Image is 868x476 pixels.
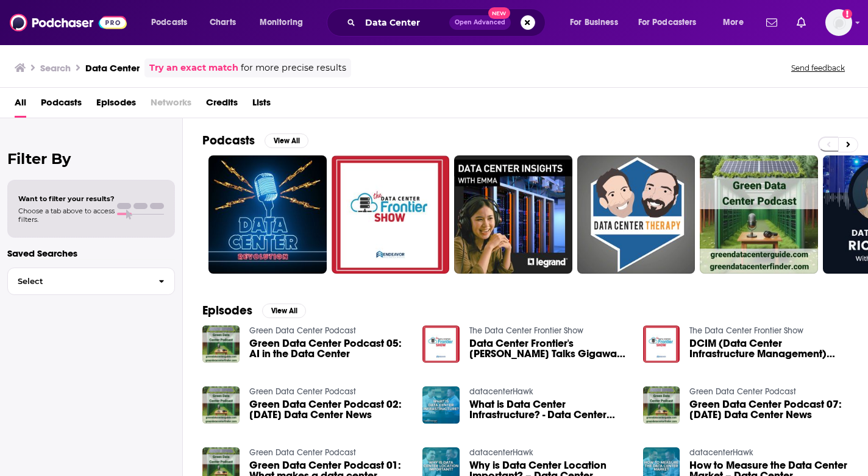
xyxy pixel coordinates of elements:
[360,13,449,32] input: Search podcasts, credits, & more...
[210,14,236,31] span: Charts
[689,338,848,359] a: DCIM (Data Center Infrastructure Management) and its Role in Data Center Security
[689,399,848,420] a: Green Data Center Podcast 07: November 2021 Data Center News
[455,20,505,26] span: Open Advanced
[8,277,149,285] span: Select
[202,386,240,424] img: Green Data Center Podcast 02: October 2021 Data Center News
[825,9,852,36] button: Show profile menu
[10,11,127,34] img: Podchaser - Follow, Share and Rate Podcasts
[241,61,346,75] span: for more precise results
[338,9,557,37] div: Search podcasts, credits, & more...
[7,150,175,168] h2: Filter By
[249,447,356,458] a: Green Data Center Podcast
[714,13,759,32] button: open menu
[96,93,136,118] a: Episodes
[249,399,408,420] a: Green Data Center Podcast 02: October 2021 Data Center News
[252,93,271,118] a: Lists
[40,62,71,74] h3: Search
[643,386,680,424] img: Green Data Center Podcast 07: November 2021 Data Center News
[202,133,255,148] h2: Podcasts
[18,207,115,224] span: Choose a tab above to access filters.
[761,12,782,33] a: Show notifications dropdown
[638,14,697,31] span: For Podcasters
[202,13,243,32] a: Charts
[689,447,753,458] a: datacenterHawk
[143,13,203,32] button: open menu
[251,13,319,32] button: open menu
[422,325,460,363] img: Data Center Frontier's Rich Miller Talks Gigawatt Data Center Campus Predictions
[825,9,852,36] img: User Profile
[689,325,803,336] a: The Data Center Frontier Show
[792,12,811,33] a: Show notifications dropdown
[469,399,628,420] a: What is Data Center Infrastructure? - Data Center Fundamentals
[469,338,628,359] a: Data Center Frontier's Rich Miller Talks Gigawatt Data Center Campus Predictions
[202,303,306,318] a: EpisodesView All
[469,325,583,336] a: The Data Center Frontier Show
[41,93,82,118] a: Podcasts
[18,194,115,203] span: Want to filter your results?
[469,386,533,397] a: datacenterHawk
[249,386,356,397] a: Green Data Center Podcast
[689,386,796,397] a: Green Data Center Podcast
[249,325,356,336] a: Green Data Center Podcast
[570,14,618,31] span: For Business
[723,14,744,31] span: More
[249,338,408,359] a: Green Data Center Podcast 05: AI in the Data Center
[825,9,852,36] span: Logged in as poloskey
[202,303,252,318] h2: Episodes
[249,399,408,420] span: Green Data Center Podcast 02: [DATE] Data Center News
[206,93,238,118] a: Credits
[469,338,628,359] span: Data Center Frontier's [PERSON_NAME] Talks Gigawatt Data Center Campus Predictions
[15,93,26,118] a: All
[202,133,308,148] a: PodcastsView All
[788,63,848,73] button: Send feedback
[643,325,680,363] img: DCIM (Data Center Infrastructure Management) and its Role in Data Center Security
[151,93,191,118] span: Networks
[85,62,140,74] h3: Data Center
[262,304,306,318] button: View All
[149,61,238,75] a: Try an exact match
[842,9,852,19] svg: Add a profile image
[265,133,308,148] button: View All
[7,247,175,259] p: Saved Searches
[561,13,633,32] button: open menu
[449,15,511,30] button: Open AdvancedNew
[689,399,848,420] span: Green Data Center Podcast 07: [DATE] Data Center News
[260,14,303,31] span: Monitoring
[469,447,533,458] a: datacenterHawk
[488,7,510,19] span: New
[202,325,240,363] img: Green Data Center Podcast 05: AI in the Data Center
[630,13,714,32] button: open menu
[7,268,175,295] button: Select
[151,14,187,31] span: Podcasts
[422,386,460,424] img: What is Data Center Infrastructure? - Data Center Fundamentals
